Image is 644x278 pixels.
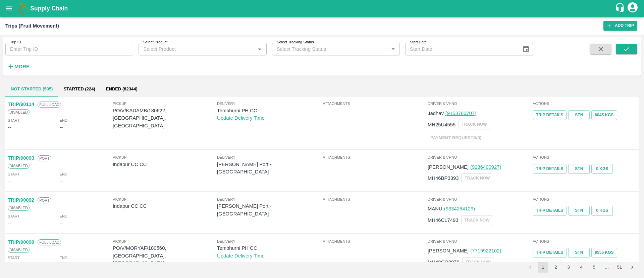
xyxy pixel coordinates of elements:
[217,154,321,160] span: Delivery
[568,248,590,257] a: STN
[217,161,321,176] p: [PERSON_NAME] Port - [GEOGRAPHIC_DATA]
[533,154,636,160] span: Actions
[601,264,612,271] div: …
[445,111,476,116] a: (9153780707)
[323,196,426,202] span: Attachments
[428,174,459,182] p: MH46BP3393
[60,261,63,269] div: --
[603,21,637,31] a: Add Trip
[591,110,617,120] button: 6045 Kgs
[5,22,59,30] div: Trips (Fruit Movement)
[8,247,30,253] span: Disabled
[8,155,34,161] a: TRIP/90093
[428,164,469,170] span: [PERSON_NAME]
[113,238,217,244] span: Pickup
[217,196,321,202] span: Delivery
[533,164,567,174] a: Trip Details
[615,2,627,14] div: customer-support
[410,40,427,45] label: Start Date
[60,124,63,131] div: --
[533,101,636,107] span: Actions
[10,40,21,45] label: Trip ID
[5,43,133,55] input: Enter Trip ID
[5,81,58,97] button: Not Started (505)
[8,117,19,123] span: Start
[113,196,217,202] span: Pickup
[8,177,11,185] div: --
[323,101,426,107] span: Attachments
[8,163,30,169] span: Disabled
[533,196,636,202] span: Actions
[60,177,63,185] div: --
[470,248,501,253] a: (7719922102)
[323,238,426,244] span: Attachments
[550,262,561,273] button: Go to page 2
[389,45,397,53] button: Open
[533,238,636,244] span: Actions
[591,248,617,257] button: 9555 Kgs
[589,262,599,273] button: Go to page 5
[38,102,61,108] span: Full Load
[217,253,265,259] a: Update Delivery Time
[428,121,455,128] p: MH25U4555
[8,109,30,115] span: Disabled
[141,45,253,53] input: Select Product
[568,206,590,215] a: STN
[17,2,30,15] img: logo
[113,202,217,210] p: Indapur CC CC
[60,117,68,123] span: End
[627,1,639,15] div: account of current user
[113,107,217,129] p: PO/V/KADAMB/180622, [GEOGRAPHIC_DATA], [GEOGRAPHIC_DATA]
[470,164,501,170] a: (9236400927)
[30,4,615,13] a: Supply Chain
[274,45,378,53] input: Select Tracking Status
[538,262,548,273] button: page 1
[568,164,590,174] a: STN
[428,111,444,116] span: Jadhav
[1,1,17,16] button: open drawer
[58,81,100,97] button: Started (224)
[8,255,19,261] span: Start
[405,43,517,55] input: Start Date
[428,101,531,107] span: Driver & VHNo
[568,110,590,120] a: STN
[428,238,531,244] span: Driver & VHNo
[38,197,51,203] span: Port
[113,161,217,168] p: Indapur CC CC
[524,262,639,273] nav: pagination navigation
[533,206,567,215] a: Trip Details
[217,238,321,244] span: Delivery
[428,206,442,211] span: MANU
[627,262,638,273] button: Go to next page
[8,205,30,211] span: Disabled
[38,155,51,161] span: Port
[60,213,68,219] span: End
[143,40,167,45] label: Select Product
[217,101,321,107] span: Delivery
[533,248,567,257] a: Trip Details
[8,238,34,246] p: TRIP/90090
[428,248,469,253] span: [PERSON_NAME]
[428,196,531,202] span: Driver & VHNo
[217,115,265,121] a: Update Delivery Time
[444,206,475,211] a: (9334284129)
[563,262,574,273] button: Go to page 3
[8,197,34,203] a: TRIP/90092
[533,110,567,120] a: Trip Details
[520,43,532,55] button: Choose date
[217,107,321,114] p: Tembhurni PH CC
[60,255,68,261] span: End
[8,213,19,219] span: Start
[8,171,19,177] span: Start
[428,216,459,224] p: MH46CL7493
[8,124,11,131] div: --
[113,101,217,107] span: Pickup
[591,206,613,215] button: 0 Kgs
[101,81,143,97] button: Ended (82344)
[576,262,587,273] button: Go to page 4
[614,262,625,273] button: Go to page 51
[255,45,264,53] button: Open
[38,239,61,245] span: Full Load
[591,164,613,174] button: 0 Kgs
[113,244,217,267] p: PO/V/MORYAF/180560, [GEOGRAPHIC_DATA], [GEOGRAPHIC_DATA]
